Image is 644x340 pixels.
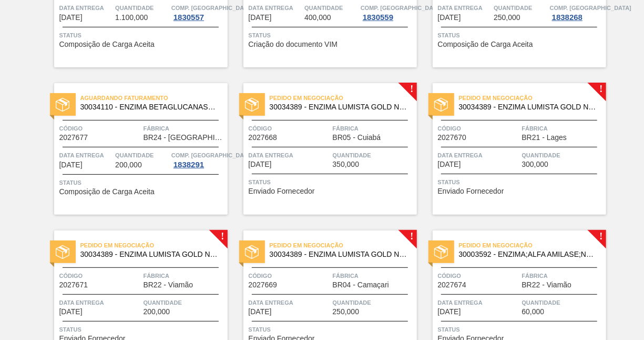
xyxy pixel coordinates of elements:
[59,134,88,142] span: 2027677
[270,103,408,111] span: 30034389 - ENZIMA LUMISTA GOLD NOVONESIS 25KG
[550,3,631,13] span: Comp. Carga
[459,240,606,251] span: Pedido em Negociação
[249,297,330,308] span: Data entrega
[522,150,604,161] span: Quantidade
[228,83,417,215] a: !statusPedido em Negociação30034389 - ENZIMA LUMISTA GOLD NOVONESIS 25KGCódigo2027668FábricaBR05 ...
[333,134,381,142] span: BR05 - Cuiabá
[494,3,547,13] span: Quantidade
[59,177,225,188] span: Status
[361,3,442,13] span: Comp. Carga
[171,3,253,13] span: Comp. Carga
[59,188,155,196] span: Composição de Carga Aceita
[144,281,193,289] span: BR22 - Viamão
[438,161,461,168] span: 25/09/2025
[115,14,148,22] span: 1.100,000
[438,134,467,142] span: 2027670
[361,13,395,22] div: 1830559
[438,308,461,316] span: 28/09/2025
[249,177,414,187] span: Status
[270,251,408,258] span: 30034389 - ENZIMA LUMISTA GOLD NOVONESIS 25KG
[115,150,169,161] span: Quantidade
[144,271,225,281] span: Fábrica
[171,161,206,169] div: 1838291
[438,324,604,335] span: Status
[59,3,113,13] span: Data entrega
[171,13,206,22] div: 1830557
[249,308,272,316] span: 28/09/2025
[245,98,259,112] img: status
[434,98,448,112] img: status
[438,297,519,308] span: Data entrega
[522,308,545,316] span: 60,000
[522,134,567,142] span: BR21 - Lages
[361,3,414,22] a: Comp. [GEOGRAPHIC_DATA]1830559
[304,14,331,22] span: 400,000
[249,134,278,142] span: 2027668
[249,161,272,168] span: 25/09/2025
[115,161,142,169] span: 200,000
[171,150,253,161] span: Comp. Carga
[333,297,414,308] span: Quantidade
[59,30,225,41] span: Status
[333,271,414,281] span: Fábrica
[270,240,417,251] span: Pedido em Negociação
[59,123,141,134] span: Código
[333,308,360,316] span: 250,000
[333,281,389,289] span: BR04 - Camaçari
[59,161,83,169] span: 22/09/2025
[144,123,225,134] span: Fábrica
[171,150,225,169] a: Comp. [GEOGRAPHIC_DATA]1838291
[59,281,88,289] span: 2027671
[333,123,414,134] span: Fábrica
[249,123,330,134] span: Código
[417,83,606,215] a: !statusPedido em Negociação30034389 - ENZIMA LUMISTA GOLD NOVONESIS 25KGCódigo2027670FábricaBR21 ...
[438,271,519,281] span: Código
[59,297,141,308] span: Data entrega
[438,177,604,187] span: Status
[56,245,69,259] img: status
[144,134,225,142] span: BR24 - Ponta Grossa
[459,251,598,258] span: 30003592 - ENZIMA;ALFA AMILASE;NAO TERMOESTAVEL BAN
[144,308,170,316] span: 200,000
[80,251,219,258] span: 30034389 - ENZIMA LUMISTA GOLD NOVONESIS 25KG
[59,150,113,161] span: Data entrega
[80,93,228,103] span: Aguardando Faturamento
[59,271,141,281] span: Código
[522,123,604,134] span: Fábrica
[59,41,155,48] span: Composição de Carga Aceita
[249,30,414,41] span: Status
[249,187,315,195] span: Enviado Fornecedor
[304,3,358,13] span: Quantidade
[522,271,604,281] span: Fábrica
[494,14,520,22] span: 250,000
[245,245,259,259] img: status
[249,271,330,281] span: Código
[249,14,272,22] span: 18/09/2025
[438,41,533,48] span: Composição de Carga Aceita
[115,3,169,13] span: Quantidade
[249,324,414,335] span: Status
[550,13,585,22] div: 1838268
[522,281,572,289] span: BR22 - Viamão
[56,98,69,112] img: status
[38,83,228,215] a: statusAguardando Faturamento30034110 - ENZIMA BETAGLUCANASE ULTRAFLO PRIMECódigo2027677FábricaBR2...
[59,308,83,316] span: 25/09/2025
[550,3,604,22] a: Comp. [GEOGRAPHIC_DATA]1838268
[438,281,467,289] span: 2027674
[80,103,219,111] span: 30034110 - ENZIMA BETAGLUCANASE ULTRAFLO PRIME
[171,3,225,22] a: Comp. [GEOGRAPHIC_DATA]1830557
[438,123,519,134] span: Código
[144,297,225,308] span: Quantidade
[434,245,448,259] img: status
[249,150,330,161] span: Data entrega
[249,281,278,289] span: 2027669
[333,161,360,168] span: 350,000
[333,150,414,161] span: Quantidade
[438,187,504,195] span: Enviado Fornecedor
[270,93,417,103] span: Pedido em Negociação
[459,93,606,103] span: Pedido em Negociação
[459,103,598,111] span: 30034389 - ENZIMA LUMISTA GOLD NOVONESIS 25KG
[438,3,492,13] span: Data entrega
[522,297,604,308] span: Quantidade
[438,30,604,41] span: Status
